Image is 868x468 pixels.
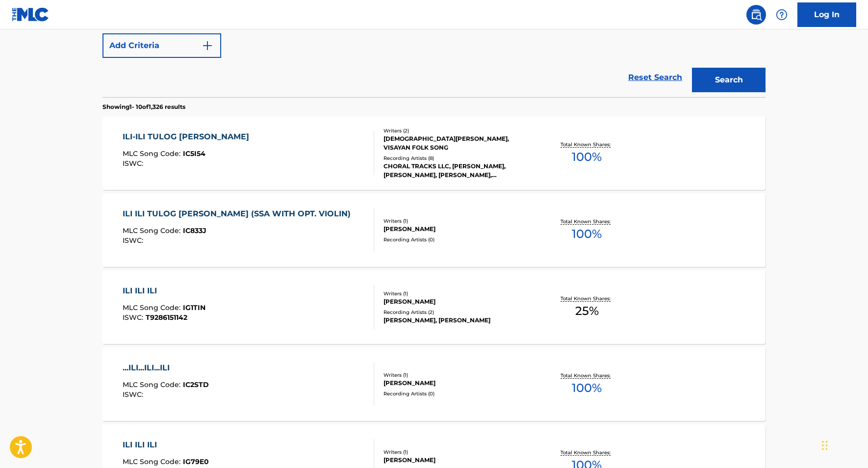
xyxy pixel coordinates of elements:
[146,313,187,322] span: T9286151142
[123,226,183,235] span: MLC Song Code :
[623,67,687,88] a: Reset Search
[383,236,532,243] div: Recording Artists ( 0 )
[383,155,532,162] div: Recording Artists ( 8 )
[575,302,599,320] span: 25 %
[183,380,209,389] span: IC2STD
[383,217,532,225] div: Writers ( 1 )
[102,33,221,58] button: Add Criteria
[572,225,602,243] span: 100 %
[12,7,50,22] img: MLC Logo
[383,379,532,388] div: [PERSON_NAME]
[561,141,613,148] p: Total Known Shares:
[383,316,532,325] div: [PERSON_NAME], [PERSON_NAME]
[819,421,868,468] iframe: Chat Widget
[772,5,791,25] div: Help
[797,2,856,27] a: Log In
[123,439,209,451] div: ILI ILI ILI
[123,362,209,374] div: ...ILI...ILI...ILI
[561,218,613,225] p: Total Known Shares:
[183,149,205,158] span: IC5I54
[183,457,209,466] span: IG79E0
[383,225,532,234] div: [PERSON_NAME]
[572,148,602,166] span: 100 %
[776,9,788,21] img: help
[123,159,146,168] span: ISWC :
[123,131,254,143] div: ILI-ILI TULOG [PERSON_NAME]
[383,290,532,297] div: Writers ( 1 )
[383,127,532,134] div: Writers ( 2 )
[102,193,766,267] a: ILI ILI TULOG [PERSON_NAME] (SSA WITH OPT. VIOLIN)MLC Song Code:IC833JISWC:Writers (1)[PERSON_NAM...
[561,372,613,379] p: Total Known Shares:
[123,285,205,297] div: ILI ILI ILI
[183,226,206,235] span: IC833J
[123,313,146,322] span: ISWC :
[383,390,532,397] div: Recording Artists ( 0 )
[123,390,146,399] span: ISWC :
[123,380,183,389] span: MLC Song Code :
[183,303,205,312] span: IG1TIN
[383,456,532,465] div: [PERSON_NAME]
[750,9,762,21] img: search
[383,448,532,456] div: Writers ( 1 )
[102,3,766,97] form: Search Form
[561,295,613,302] p: Total Known Shares:
[383,134,532,152] div: [DEMOGRAPHIC_DATA][PERSON_NAME], VISAYAN FOLK SONG
[383,297,532,306] div: [PERSON_NAME]
[123,149,183,158] span: MLC Song Code :
[123,457,183,466] span: MLC Song Code :
[123,208,356,220] div: ILI ILI TULOG [PERSON_NAME] (SSA WITH OPT. VIOLIN)
[572,379,602,397] span: 100 %
[383,371,532,379] div: Writers ( 1 )
[383,309,532,316] div: Recording Artists ( 2 )
[561,449,613,456] p: Total Known Shares:
[822,431,828,460] div: Drag
[102,347,766,421] a: ...ILI...ILI...ILIMLC Song Code:IC2STDISWC:Writers (1)[PERSON_NAME]Recording Artists (0)Total Kno...
[746,5,766,25] a: Public Search
[102,116,766,190] a: ILI-ILI TULOG [PERSON_NAME]MLC Song Code:IC5I54ISWC:Writers (2)[DEMOGRAPHIC_DATA][PERSON_NAME], V...
[123,236,146,245] span: ISWC :
[102,270,766,344] a: ILI ILI ILIMLC Song Code:IG1TINISWC:T9286151142Writers (1)[PERSON_NAME]Recording Artists (2)[PERS...
[123,303,183,312] span: MLC Song Code :
[692,68,766,92] button: Search
[202,40,213,52] img: 9d2ae6d4665cec9f34b9.svg
[383,162,532,180] div: CHORAL TRACKS LLC, [PERSON_NAME], [PERSON_NAME], [PERSON_NAME], [PERSON_NAME]
[102,103,185,111] p: Showing 1 - 10 of 1,326 results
